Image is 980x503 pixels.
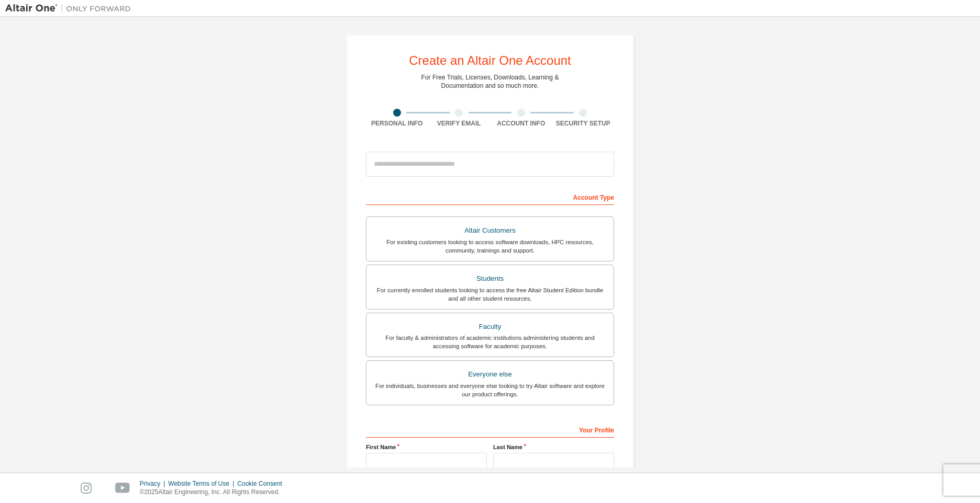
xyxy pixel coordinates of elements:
div: Verify Email [428,119,491,128]
label: Last Name [493,443,614,451]
img: instagram.svg [81,483,92,494]
img: youtube.svg [115,483,130,494]
div: Privacy [140,479,168,488]
div: Altair Customers [373,223,607,238]
div: Account Info [490,119,552,128]
div: Your Profile [366,421,614,438]
label: First Name [366,443,487,451]
div: Personal Info [366,119,428,128]
div: Students [373,271,607,286]
p: © 2025 Altair Engineering, Inc. All Rights Reserved. [140,488,288,497]
img: Altair One [5,3,136,14]
div: For currently enrolled students looking to access the free Altair Student Edition bundle and all ... [373,286,607,303]
div: For individuals, businesses and everyone else looking to try Altair software and explore our prod... [373,382,607,398]
div: For existing customers looking to access software downloads, HPC resources, community, trainings ... [373,238,607,255]
div: Faculty [373,319,607,334]
div: Security Setup [552,119,615,128]
div: For faculty & administrators of academic institutions administering students and accessing softwa... [373,334,607,350]
div: Website Terms of Use [168,479,237,488]
div: Cookie Consent [237,479,288,488]
div: For Free Trials, Licenses, Downloads, Learning & Documentation and so much more. [421,73,559,90]
div: Create an Altair One Account [409,54,571,67]
div: Account Type [366,188,614,205]
div: Everyone else [373,367,607,382]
